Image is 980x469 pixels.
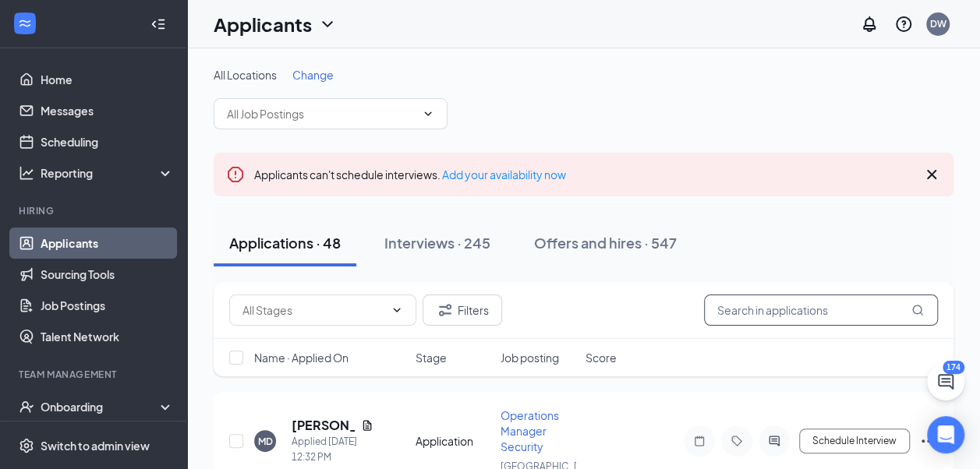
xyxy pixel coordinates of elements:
svg: Document [361,419,373,432]
svg: ActiveChat [765,435,784,447]
div: Hiring [19,204,171,217]
span: Stage [416,350,447,365]
a: Job Postings [41,290,174,321]
svg: Analysis [19,165,34,181]
svg: MagnifyingGlass [911,304,924,316]
svg: Tag [727,435,746,447]
span: Operations Manager Security [501,408,559,453]
button: Filter Filters [423,294,502,326]
span: Change [292,68,334,82]
svg: WorkstreamLogo [17,16,33,31]
div: Open Intercom Messenger [927,416,964,453]
a: Applicants [41,227,174,259]
svg: ChevronDown [318,15,337,33]
svg: ChevronDown [391,304,403,316]
svg: Ellipses [919,432,938,450]
input: All Stages [242,301,384,319]
button: ChatActive [927,363,964,400]
div: Interviews · 245 [384,233,490,252]
svg: QuestionInfo [894,15,913,33]
div: MD [258,435,273,448]
svg: Collapse [150,16,166,32]
h1: Applicants [214,11,312,37]
span: All Locations [214,68,277,82]
div: Onboarding [41,399,161,414]
h5: [PERSON_NAME] [292,417,355,434]
span: Name · Applied On [254,350,348,365]
svg: ChatActive [936,372,955,391]
div: Reporting [41,165,175,181]
svg: UserCheck [19,399,34,414]
div: Applications · 48 [229,233,341,252]
div: Offers and hires · 547 [534,233,677,252]
svg: Settings [19,438,34,453]
a: Messages [41,95,174,126]
svg: Error [226,165,245,184]
div: Application [416,433,491,449]
svg: ChevronDown [422,108,434,120]
svg: Cross [922,165,941,184]
div: DW [930,17,946,30]
input: All Job Postings [227,105,416,122]
span: Applicants can't schedule interviews. [254,167,566,182]
div: Switch to admin view [41,438,150,453]
svg: Notifications [860,15,879,33]
span: Job posting [501,350,559,365]
svg: Filter [436,301,455,319]
a: Add your availability now [442,167,566,182]
button: Schedule Interview [799,428,910,453]
span: Score [586,350,617,365]
input: Search in applications [704,294,938,326]
div: Applied [DATE] 12:32 PM [292,434,373,465]
svg: Note [690,435,709,447]
a: Sourcing Tools [41,259,174,290]
a: Talent Network [41,321,174,352]
div: Team Management [19,368,171,381]
a: Home [41,64,174,95]
a: Scheduling [41,126,174,157]
div: 174 [943,361,964,374]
